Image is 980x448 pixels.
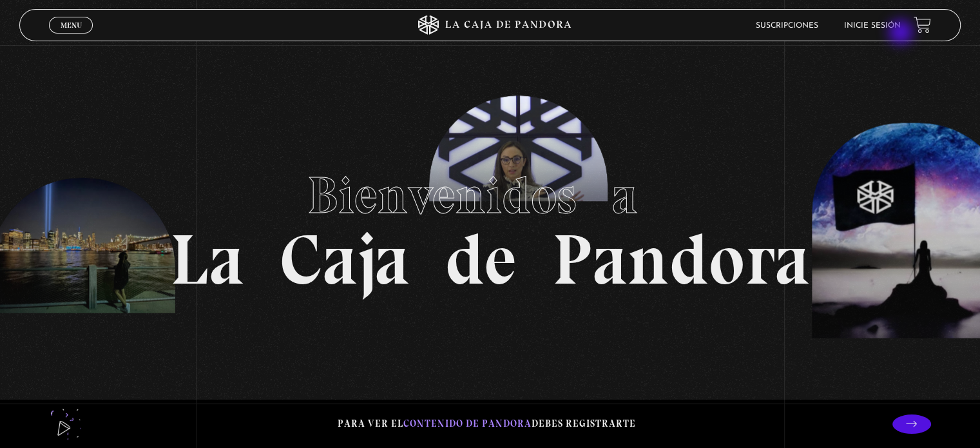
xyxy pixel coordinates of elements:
[61,21,82,29] span: Menu
[756,22,818,30] a: Suscripciones
[307,164,673,226] span: Bienvenidos a
[403,418,532,429] span: contenido de Pandora
[170,153,810,295] h1: La Caja de Pandora
[56,32,86,41] span: Cerrar
[914,16,931,34] a: View your shopping cart
[338,415,636,433] p: Para ver el debes registrarte
[844,22,901,30] a: Inicie sesión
